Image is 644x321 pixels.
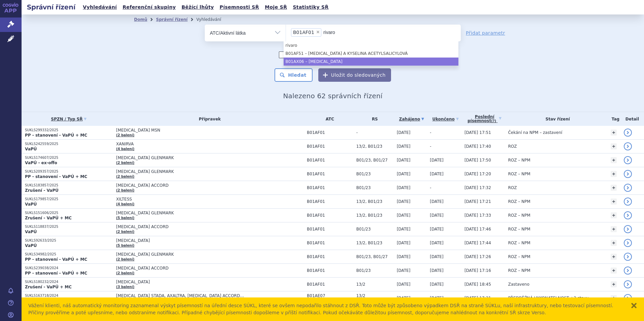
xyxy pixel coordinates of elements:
span: XILTESS [116,197,285,202]
p: SUKLS118837/2025 [25,224,113,229]
a: + [611,212,617,218]
span: B01/23, B01/27 [356,254,393,259]
span: 13/2, B01/23 [356,213,393,218]
span: B01AF01 [307,268,353,273]
span: Čekání na NPM – zastavení [508,130,562,135]
p: SUKLS34982/2025 [25,252,113,257]
a: detail [624,239,632,247]
span: [DATE] [430,282,444,287]
span: [DATE] [397,227,411,231]
span: [MEDICAL_DATA] GLENMARK [116,155,285,160]
span: [DATE] 17:46 [464,227,491,231]
span: [DATE] [397,144,411,149]
span: [DATE] [397,241,411,245]
span: [MEDICAL_DATA] ACCORD [116,183,285,188]
a: Domů [134,17,147,22]
a: detail [624,184,632,192]
a: detail [624,253,632,261]
span: 13/2 [356,293,393,298]
a: (2 balení) [116,133,134,137]
a: (5 balení) [116,216,134,220]
span: [MEDICAL_DATA] GLENMARK [116,252,285,257]
span: B01/23 [356,268,393,273]
strong: PP - stanovení - VaPÚ + MC [25,133,87,138]
p: SUKLS163718/2024 [25,293,113,298]
span: B01AF01 [307,241,353,245]
span: B01AF01 [293,30,314,35]
p: SUKLS174607/2025 [25,155,113,160]
span: [DATE] [397,172,411,176]
a: (2 balení) [116,175,134,178]
span: ROZ – NPM [508,158,530,163]
span: [MEDICAL_DATA] [116,280,285,284]
a: + [611,267,617,274]
li: Vyhledávání [196,14,230,25]
a: detail [624,142,632,150]
span: [DATE] [430,254,444,259]
strong: VaPÚ [25,147,37,151]
a: Běžící lhůty [180,3,216,12]
p: SUKLS92633/2025 [25,238,113,243]
th: Přípravek [113,112,303,126]
span: 13/2, B01/23 [356,144,393,149]
strong: Zrušení - VaPÚ [25,188,59,193]
span: 13/2 [356,282,393,287]
span: B01AF01 [307,227,353,231]
p: SUKLS151606/2025 [25,211,113,215]
p: SUKLS299332/2025 [25,128,113,133]
span: - [430,130,431,135]
li: B01AX06 – [MEDICAL_DATA] [284,58,458,66]
span: [DATE] [397,254,411,259]
a: (3 balení) [116,285,134,289]
a: detail [624,225,632,233]
a: SPZN / Typ SŘ [25,114,113,124]
span: [DATE] 17:21 [464,199,491,204]
span: B01/23 [356,227,393,231]
span: [DATE] [397,130,411,135]
span: B01AF01 [307,254,353,259]
a: detail [624,129,632,137]
span: [DATE] [397,296,411,300]
span: ROZ – NPM [508,172,530,176]
span: [DATE] 17:40 [464,144,491,149]
div: Vážení klienti, náš automatický monitoring zaznamenal výskyt písemností na úřední desce SÚKL, kte... [28,302,624,316]
strong: PP - stanovení - VaPÚ + MC [25,174,87,179]
span: ROZ – NPM [508,241,530,245]
a: (4 balení) [116,202,134,206]
span: [DATE] [397,282,411,287]
span: ROZ – NPM [508,254,530,259]
span: B01/23, B01/27 [356,158,393,163]
span: [DATE] 17:20 [464,172,491,176]
th: ATC [303,112,353,126]
span: XANIRVA [116,142,285,146]
a: Moje SŘ [263,3,289,12]
span: ROZ [508,144,517,149]
span: ROZ – NPM [508,268,530,273]
a: detail [624,294,632,302]
span: B01AF01 [307,282,353,287]
a: detail [624,211,632,219]
span: [MEDICAL_DATA] ACCORD [116,224,285,229]
span: [DATE] 17:44 [464,241,491,245]
abbr: (?) [491,119,496,123]
span: - [430,144,431,149]
p: SUKLS242559/2025 [25,142,113,146]
span: [MEDICAL_DATA] STADA, AXALTRA, [MEDICAL_DATA] ACCORD… [116,293,285,298]
a: (2 balení) [116,188,134,192]
a: + [611,295,617,301]
label: Zahrnout [DEMOGRAPHIC_DATA] přípravky [279,51,387,58]
th: Tag [607,112,620,126]
a: Přidat parametr [466,30,505,36]
button: Hledat [275,68,313,82]
a: + [611,157,617,163]
strong: Zrušení - VaPÚ + MC [25,216,72,220]
span: [DATE] [430,172,444,176]
strong: VaPÚ [25,243,37,248]
span: B01AF01 [307,213,353,218]
p: SUKLS239038/2024 [25,266,113,271]
span: B01/23 [356,185,393,190]
a: detail [624,266,632,275]
span: ROZ – NPM [508,199,530,204]
strong: Zrušení - VaPÚ + MC [25,285,72,289]
span: Zastaveno [508,282,529,287]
